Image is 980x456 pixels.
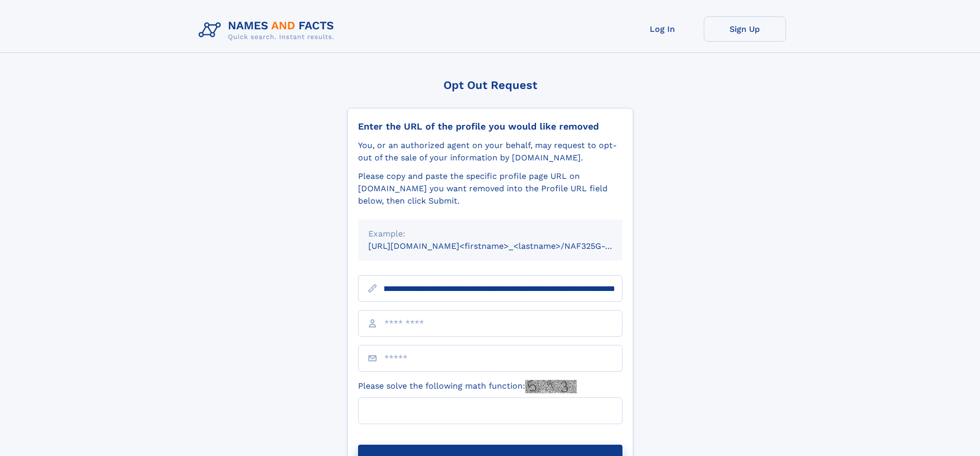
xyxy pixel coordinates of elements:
[194,16,343,44] img: Logo Names and Facts
[347,79,633,92] div: Opt Out Request
[358,170,622,207] div: Please copy and paste the specific profile page URL on [DOMAIN_NAME] you want removed into the Pr...
[368,241,642,251] small: [URL][DOMAIN_NAME]<firstname>_<lastname>/NAF325G-xxxxxxxx
[358,121,622,132] div: Enter the URL of the profile you would like removed
[358,380,577,393] label: Please solve the following math function:
[704,16,786,42] a: Sign Up
[358,139,622,164] div: You, or an authorized agent on your behalf, may request to opt-out of the sale of your informatio...
[621,16,704,42] a: Log In
[368,228,612,240] div: Example:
